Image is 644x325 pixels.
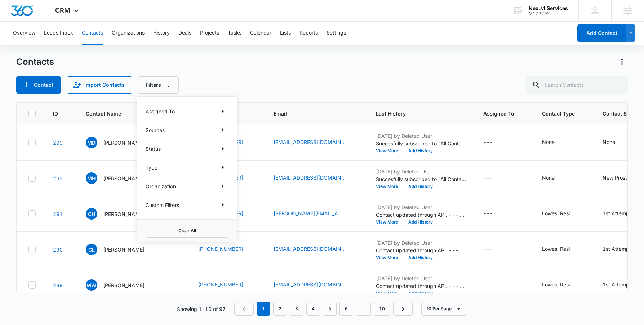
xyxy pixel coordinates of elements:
[403,149,438,153] button: Add History
[403,291,438,295] button: Add History
[542,174,568,182] div: Contact Type - None - Select to Edit Field
[234,302,413,316] nav: Pagination
[274,281,346,288] a: [EMAIL_ADDRESS][DOMAIN_NAME]
[603,245,644,254] div: Contact Status - 1st Attempt - Select to Edit Field
[616,56,628,68] button: Actions
[86,172,97,184] span: MH
[542,174,555,181] div: None
[542,281,570,288] div: Lowes, Resi
[483,138,506,147] div: Assigned To - - Select to Edit Field
[200,22,219,45] button: Projects
[376,211,466,218] p: Contact updated through API. --- Source: Default Type: Lowes, Resi Status: [GEOGRAPHIC_DATA]: [ST...
[153,22,170,45] button: History
[376,275,466,282] p: [DATE] by Deleted User
[274,245,346,253] a: [EMAIL_ADDRESS][DOMAIN_NAME]
[603,138,628,147] div: Contact Status - None - Select to Edit Field
[529,11,568,16] div: account id
[146,201,179,209] p: Custom Filters
[67,76,132,94] button: Import Contacts
[13,22,35,45] button: Overview
[603,281,644,289] div: Contact Status - 1st Attempt - Select to Edit Field
[53,110,58,117] span: ID
[198,245,243,253] a: [PHONE_NUMBER]
[603,174,636,181] div: New Prospect
[274,281,359,289] div: Email - matt.winter@yahoo.com - Select to Edit Field
[603,245,631,253] div: 1st Attempt
[53,282,63,288] a: Navigate to contact details page for Matthew Winter
[16,57,54,67] h1: Contacts
[146,126,165,134] p: Sources
[529,5,568,11] div: account name
[217,143,228,154] button: Show Status filters
[483,209,493,218] div: ---
[217,124,228,136] button: Show Sources filters
[146,224,228,238] button: Clear All
[376,168,466,175] p: [DATE] by Deleted User
[53,175,63,181] a: Navigate to contact details page for Michael Hayden
[217,105,228,117] button: Show Assigned To filters
[86,208,157,220] div: Contact Name - Charles Houtz - Select to Edit Field
[542,245,583,254] div: Contact Type - Lowes, Resi - Select to Edit Field
[376,149,403,153] button: View More
[86,137,181,148] div: Contact Name - Mills Design Group LLC - Select to Edit Field
[178,22,191,45] button: Deals
[542,110,575,117] span: Contact Type
[274,138,346,146] a: [EMAIL_ADDRESS][DOMAIN_NAME]
[217,180,228,192] button: Show Organization filters
[421,302,467,316] button: 10 Per Page
[376,110,456,117] span: Last History
[250,22,271,45] button: Calendar
[376,291,403,295] button: View More
[86,110,170,117] span: Contact Name
[146,164,157,171] p: Type
[274,174,346,181] a: [EMAIL_ADDRESS][DOMAIN_NAME]
[542,209,570,217] div: Lowes, Resi
[257,302,270,316] em: 1
[138,76,179,94] button: Filters
[290,302,303,316] a: Page 3
[273,302,287,316] a: Page 2
[299,22,318,45] button: Reports
[376,282,466,290] p: Contact updated through API. --- Source: Default Type: Lowes, Resi Status: [GEOGRAPHIC_DATA]: Str...
[103,175,145,182] p: [PERSON_NAME]
[542,245,570,253] div: Lowes, Resi
[323,302,337,316] a: Page 5
[403,184,438,189] button: Add History
[86,279,157,291] div: Contact Name - Matthew Winter - Select to Edit Field
[393,302,413,316] a: Next Page
[86,244,97,255] span: CL
[146,182,176,190] p: Organization
[483,281,506,289] div: Assigned To - - Select to Edit Field
[86,244,157,255] div: Contact Name - Cindy Long - Select to Edit Field
[603,209,631,217] div: 1st Attempt
[376,239,466,247] p: [DATE] by Deleted User
[376,184,403,189] button: View More
[376,132,466,140] p: [DATE] by Deleted User
[53,247,63,253] a: Navigate to contact details page for Cindy Long
[103,281,145,289] p: [PERSON_NAME]
[274,209,359,218] div: Email - houtz@cox.net - Select to Edit Field
[376,140,466,147] p: Succesfully subscribed to "All Contacts".
[403,220,438,224] button: Add History
[274,245,359,254] div: Email - cindy8long@gmail.com - Select to Edit Field
[483,138,493,147] div: ---
[86,172,157,184] div: Contact Name - Michael Hayden - Select to Edit Field
[376,256,403,260] button: View More
[374,302,390,316] a: Page 10
[542,281,583,289] div: Contact Type - Lowes, Resi - Select to Edit Field
[603,138,615,146] div: None
[177,305,226,313] p: Showing 1-10 of 97
[483,110,514,117] span: Assigned To
[542,138,555,146] div: None
[376,203,466,211] p: [DATE] by Deleted User
[376,220,403,224] button: View More
[86,279,97,291] span: MW
[53,211,63,217] a: Navigate to contact details page for Charles Houtz
[198,281,243,288] a: [PHONE_NUMBER]
[228,22,241,45] button: Tasks
[103,139,168,146] p: [PERSON_NAME] Design Group LLC
[55,6,70,14] span: CRM
[103,246,145,253] p: [PERSON_NAME]
[376,247,466,254] p: Contact updated through API. --- Source: Default Type: Lowes, Resi Status: [GEOGRAPHIC_DATA]: [ST...
[483,174,506,182] div: Assigned To - - Select to Edit Field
